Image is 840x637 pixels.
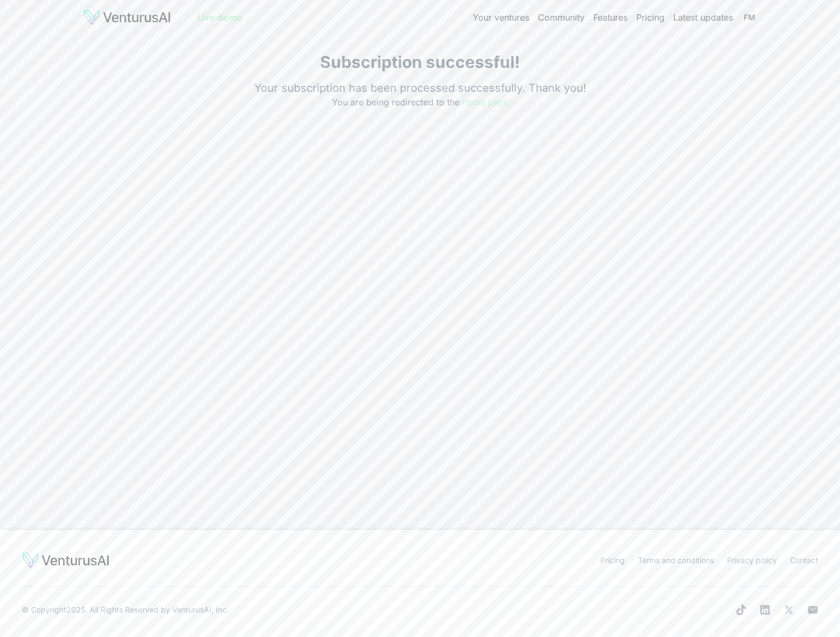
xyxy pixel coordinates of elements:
a: Live demo [197,11,242,24]
a: Privacy policy [727,556,777,565]
a: Features [593,11,628,24]
h1: Subscription successful! [254,52,586,72]
span: © Copyright 2025 . All Rights Reserved by . [22,604,229,615]
img: logo [83,9,171,26]
span: You are being redirected to the [332,97,509,108]
img: logo [22,552,110,569]
button: FM [742,10,757,25]
a: Pricing [600,556,625,565]
a: Pricing [636,11,665,24]
a: Community [538,11,585,24]
a: Your ventures [473,11,529,24]
a: VenturusAI, Inc [172,605,227,614]
p: Your subscription has been processed successfully. Thank you! [254,80,586,96]
a: Contact [790,556,818,565]
a: Terms and conditions [638,556,714,565]
a: home page [462,97,509,108]
span: FM [741,9,758,26]
a: Latest updates [673,11,733,24]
